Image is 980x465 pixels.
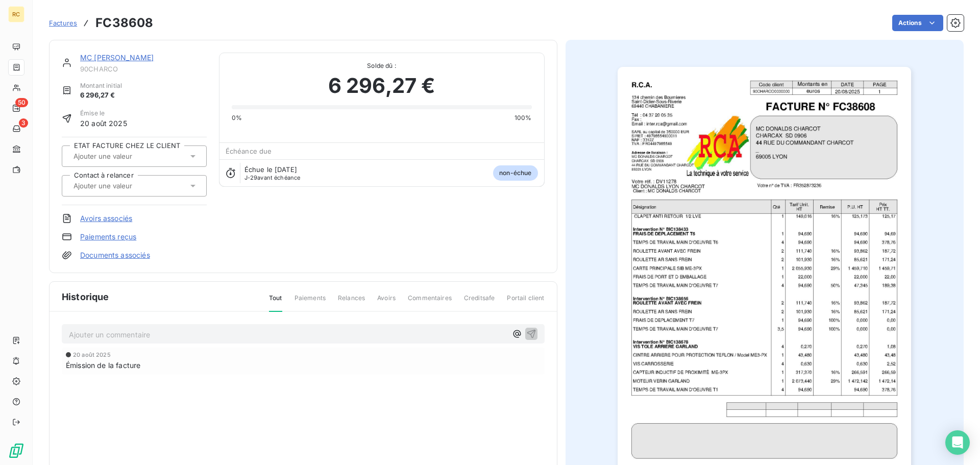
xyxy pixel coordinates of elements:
[15,98,28,107] span: 50
[49,19,77,27] span: Factures
[95,14,153,32] h3: FC38608
[8,100,24,116] a: 50
[338,293,365,311] span: Relances
[226,147,272,155] span: Échéance due
[80,232,136,242] a: Paiements reçus
[244,175,301,181] span: avant échéance
[62,290,109,304] span: Historique
[493,165,537,181] span: non-échue
[945,430,970,455] div: Open Intercom Messenger
[19,118,28,128] span: 3
[80,250,150,260] a: Documents associés
[80,109,127,118] span: Émise le
[66,360,140,371] span: Émission de la facture
[269,293,282,312] span: Tout
[80,213,132,224] a: Avoirs associés
[80,53,154,62] a: MC [PERSON_NAME]
[8,120,24,137] a: 3
[507,293,544,311] span: Portail client
[73,352,111,358] span: 20 août 2025
[232,61,532,70] span: Solde dû :
[80,81,122,90] span: Montant initial
[232,113,242,123] span: 0%
[892,15,943,31] button: Actions
[8,6,24,22] div: RC
[72,181,175,190] input: Ajouter une valeur
[49,18,77,28] a: Factures
[80,65,207,73] span: 90CHARCO
[244,174,258,181] span: J-29
[295,293,326,311] span: Paiements
[377,293,396,311] span: Avoirs
[408,293,452,311] span: Commentaires
[8,443,24,459] img: Logo LeanPay
[464,293,495,311] span: Creditsafe
[514,113,532,123] span: 100%
[328,70,435,101] span: 6 296,27 €
[244,165,297,174] span: Échue le [DATE]
[80,118,127,129] span: 20 août 2025
[80,90,122,101] span: 6 296,27 €
[72,152,175,161] input: Ajouter une valeur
